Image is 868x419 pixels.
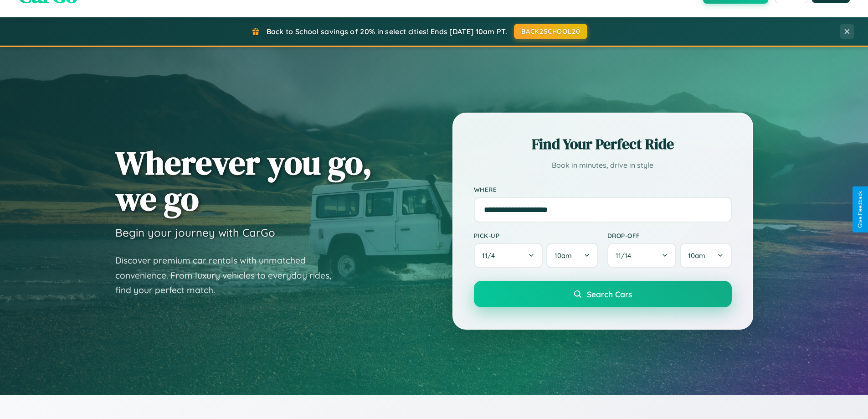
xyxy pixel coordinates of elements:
div: Give Feedback [857,191,863,228]
h1: Wherever you go, we go [115,145,372,217]
span: 10am [555,251,572,260]
p: Discover premium car rentals with unmatched convenience. From luxury vehicles to everyday rides, ... [115,253,343,298]
button: 11/14 [607,243,677,268]
span: Search Cars [587,289,632,299]
label: Drop-off [607,232,732,239]
h2: Find Your Perfect Ride [474,134,732,154]
button: BACK2SCHOOL20 [514,24,587,39]
label: Pick-up [474,232,598,239]
button: 11/4 [474,243,543,268]
span: 11 / 4 [482,251,499,260]
span: 10am [688,251,705,260]
p: Book in minutes, drive in style [474,159,732,172]
button: 10am [680,243,731,268]
label: Where [474,186,732,193]
h3: Begin your journey with CarGo [115,226,275,239]
button: 10am [546,243,598,268]
span: Back to School savings of 20% in select cities! Ends [DATE] 10am PT. [267,27,507,36]
span: 11 / 14 [616,251,636,260]
button: Search Cars [474,281,732,307]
